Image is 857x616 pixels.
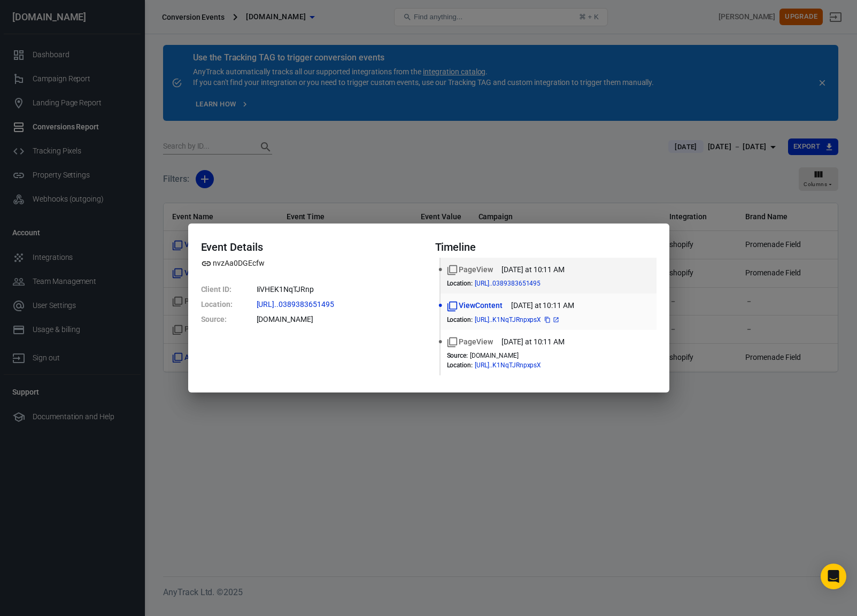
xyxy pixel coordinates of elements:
dt: Source : [201,312,254,327]
dd: chatgpt.com [257,312,422,327]
a: Open in new tab [552,315,560,324]
dd: https://www.promenadefield.com/products/couples-wall-print?variant=40389383651495 [257,297,422,312]
time: 2025-09-10T10:11:03-07:00 [511,300,574,311]
dt: Location : [447,316,473,324]
dt: Source : [447,352,468,359]
dt: Location : [447,280,473,287]
h4: Timeline [435,241,657,253]
dt: Location : [201,297,254,312]
span: Property [201,258,265,269]
span: https://www.promenadefield.com/products/couples-wall-print?variant=40389383651495 [475,280,560,287]
span: https://www.promenadefield.com/products/couples-wall-print?variant=40389383585959&country=US&curr... [475,362,560,368]
span: https://www.promenadefield.com/products/couples-wall-print?variant=40389383651495 [257,301,353,308]
span: https://www.promenadefield.com/products/couples-wall-print?variant=40389383585959&country=US&curr... [475,317,560,323]
h4: Event Details [201,241,422,253]
span: chatgpt.com [470,352,518,359]
span: Standard event name [447,336,493,348]
button: copy [543,315,552,324]
time: 2025-09-10T10:11:03-07:00 [501,336,565,348]
time: 2025-09-10T10:11:13-07:00 [501,264,565,275]
span: Standard event name [447,300,503,311]
span: Standard event name [447,264,493,275]
div: Open Intercom Messenger [821,564,846,589]
dd: IiVHEK1NqTJRnp [257,282,422,297]
dt: Location : [447,361,473,369]
dt: Client ID : [201,282,254,297]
